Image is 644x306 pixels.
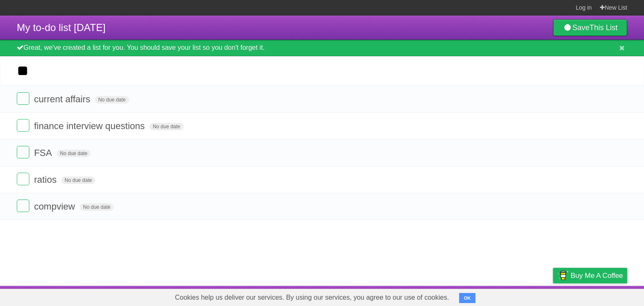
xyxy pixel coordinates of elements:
span: No due date [57,150,91,157]
span: No due date [80,203,114,211]
label: Done [17,119,29,132]
label: Done [17,92,29,105]
label: Done [17,173,29,185]
span: Buy me a coffee [571,268,623,283]
a: Developers [469,288,503,304]
span: ratios [34,174,59,185]
label: Done [17,146,29,158]
button: OK [459,293,475,303]
a: Buy me a coffee [553,268,627,283]
b: This List [589,23,618,32]
span: compview [34,201,77,212]
label: Done [17,200,29,212]
a: Suggest a feature [574,288,627,304]
img: Buy me a coffee [557,268,569,283]
a: SaveThis List [553,19,627,36]
span: My to-do list [DATE] [17,22,106,33]
a: Privacy [542,288,564,304]
span: Cookies help us deliver our services. By using our services, you agree to our use of cookies. [166,289,457,306]
span: No due date [149,123,183,130]
span: FSA [34,148,54,158]
span: current affairs [34,94,92,104]
a: Terms [514,288,532,304]
span: No due date [61,176,95,184]
span: No due date [95,96,129,104]
span: finance interview questions [34,121,147,131]
a: About [441,288,459,304]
